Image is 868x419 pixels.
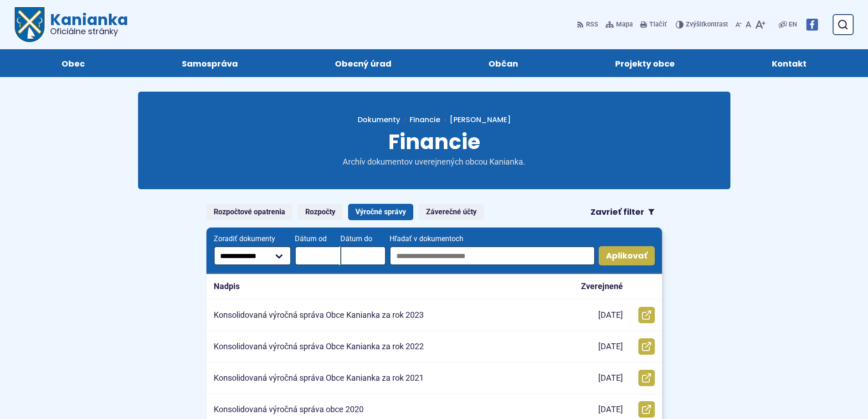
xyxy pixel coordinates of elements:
span: Kanianka [45,12,128,36]
img: Prejsť na Facebook stránku [806,19,818,31]
span: Financie [388,127,480,156]
span: Obec [62,49,85,77]
a: Kontakt [733,49,846,77]
button: Zmenšiť veľkosť písma [734,15,744,34]
a: Výročné správy [348,204,413,220]
span: Oficiálne stránky [50,27,128,36]
a: [PERSON_NAME] [440,114,511,125]
a: Záverečné účty [419,204,484,220]
button: Tlačiť [638,15,668,34]
input: Dátum od [295,246,340,265]
a: Obec [22,49,124,77]
button: Zavrieť filter [583,204,662,220]
button: Zvýšiťkontrast [676,15,730,34]
span: Tlačiť [649,21,667,29]
span: RSS [586,19,598,30]
p: Konsolidovaná výročná správa Obce Kanianka za rok 2023 [214,310,424,321]
a: Dokumenty [358,114,410,125]
input: Hľadať v dokumentoch [390,246,595,265]
p: Konsolidovaná výročná správa obce 2020 [214,404,364,415]
a: Rozpočty [298,204,343,220]
a: Logo Kanianka, prejsť na domovskú stránku. [15,7,128,42]
span: Zoradiť dokumenty [214,235,292,243]
a: Občan [449,49,558,77]
img: Prejsť na domovskú stránku [15,7,45,42]
button: Zväčšiť veľkosť písma [753,15,767,34]
span: EN [789,19,797,30]
span: Dokumenty [358,114,400,125]
p: Archív dokumentov uverejnených obcou Kanianka. [325,157,544,167]
p: [DATE] [598,310,623,321]
button: Aplikovať [599,246,655,265]
select: Zoradiť dokumenty [214,246,292,265]
span: [PERSON_NAME] [450,114,511,125]
a: EN [787,19,799,30]
span: Projekty obce [615,49,675,77]
span: Obecný úrad [335,49,391,77]
p: Zverejnené [581,281,623,292]
p: [DATE] [598,341,623,352]
span: Hľadať v dokumentoch [390,235,595,243]
input: Dátum do [340,246,386,265]
a: Samospráva [142,49,277,77]
span: Zvýšiť [686,21,704,28]
a: RSS [577,15,600,34]
p: [DATE] [598,404,623,415]
a: Mapa [604,15,635,34]
span: Kontakt [772,49,806,77]
a: Obecný úrad [295,49,431,77]
span: Mapa [616,19,633,30]
p: Konsolidovaná výročná správa Obce Kanianka za rok 2021 [214,373,424,383]
button: Nastaviť pôvodnú veľkosť písma [744,15,753,34]
span: Dátum od [295,235,340,243]
a: Financie [410,114,440,125]
a: Projekty obce [576,49,714,77]
p: Nadpis [214,281,240,292]
span: Občan [488,49,518,77]
span: kontrast [686,21,728,29]
span: Zavrieť filter [591,207,644,217]
a: Rozpočtové opatrenia [206,204,293,220]
span: Samospráva [182,49,238,77]
p: [DATE] [598,373,623,383]
span: Dátum do [340,235,386,243]
p: Konsolidovaná výročná správa Obce Kanianka za rok 2022 [214,341,424,352]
